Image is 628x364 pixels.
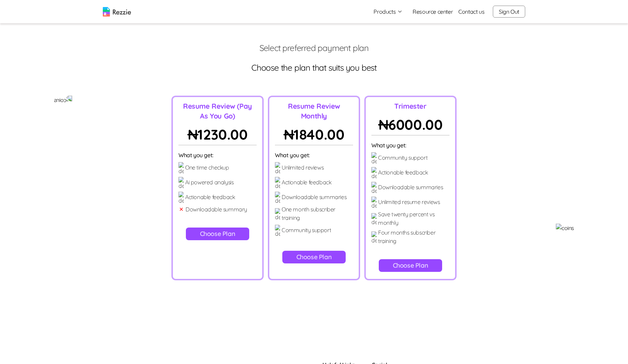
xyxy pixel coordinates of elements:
[378,210,450,227] p: Save twenty percent vs monthly
[373,7,403,16] button: Products
[371,141,450,149] p: What you get:
[371,114,450,135] p: ₦ 6000.00
[371,231,377,243] img: detail
[378,228,450,245] p: Four months subscriber training
[282,163,324,172] p: Unlimited reviews
[493,6,525,18] button: Sign Out
[413,7,453,16] a: Resource center
[378,198,440,206] p: Unlimited resume reviews
[371,197,377,209] img: detail
[378,183,443,191] p: Downloadable summaries
[275,208,280,220] img: detail
[378,168,428,177] p: Actionable feedback
[178,101,257,121] p: Resume Review (Pay As You Go)
[275,151,353,159] p: What you get:
[178,192,184,204] img: detail
[178,124,257,145] p: ₦ 1230.00
[178,151,257,159] p: What you get:
[282,251,346,263] button: Choose Plan
[275,225,280,237] img: detail
[282,178,331,186] p: Actionable feedback
[371,152,377,164] img: detail
[371,101,450,111] p: Trimester
[282,205,353,222] p: One month subscriber training
[275,101,353,121] p: Resume Review Monthly
[275,162,280,174] img: detail
[185,193,235,201] p: Actionable feedback
[378,153,427,162] p: Community support
[282,226,331,234] p: Community support
[275,124,353,145] p: ₦ 1840.00
[103,7,131,17] img: logo
[282,193,346,201] p: Downloadable summaries
[379,259,442,272] button: Choose Plan
[275,192,280,204] img: detail
[371,167,377,179] img: detail
[6,62,622,73] p: Choose the plan that suits you best
[371,182,377,194] img: detail
[275,177,280,189] img: detail
[185,163,229,172] p: One time checkup
[6,42,622,53] p: Select preferred payment plan
[186,228,250,240] button: Choose Plan
[458,7,484,16] a: Contact us
[178,162,184,174] img: detail
[186,205,247,213] p: Downloadable summary
[185,178,233,186] p: Ai powered analysis
[178,177,184,189] img: detail
[371,213,377,225] img: detail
